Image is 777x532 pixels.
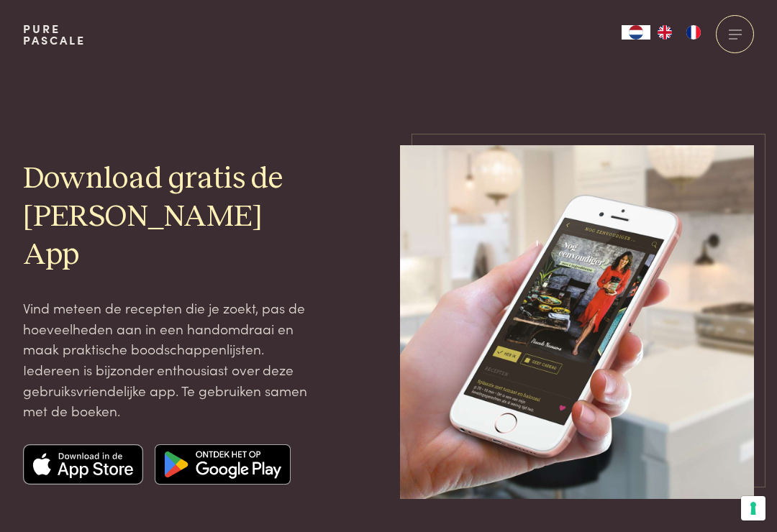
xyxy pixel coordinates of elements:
[400,145,754,499] img: pascale-naessens-app-mockup
[23,298,314,421] p: Vind meteen de recepten die je zoekt, pas de hoeveelheden aan in een handomdraai en maak praktisc...
[741,496,765,520] button: Uw voorkeuren voor toestemming voor trackingtechnologieën
[23,160,314,275] h2: Download gratis de [PERSON_NAME] App
[23,23,86,46] a: PurePascale
[23,444,144,485] img: Apple app store
[622,25,708,40] aside: Language selected: Nederlands
[650,25,708,40] ul: Language list
[622,25,650,40] div: Language
[622,25,650,40] a: NL
[650,25,679,40] a: EN
[679,25,708,40] a: FR
[155,444,291,485] img: Google app store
